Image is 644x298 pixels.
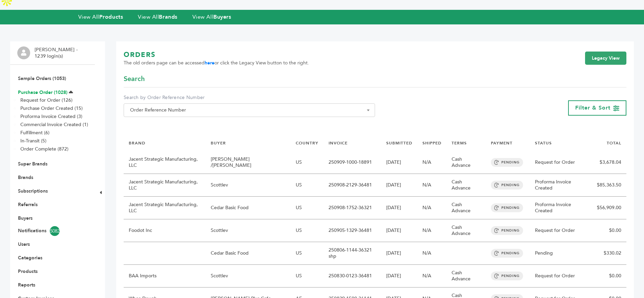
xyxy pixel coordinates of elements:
td: Cedar Basic Food [206,197,291,219]
td: Jacent Strategic Manufacturing, LLC [124,151,206,174]
td: $330.02 [592,242,626,265]
td: Scottlev [206,219,291,242]
span: PENDING [491,203,523,212]
td: Proforma Invoice Created [530,197,592,219]
td: Pending [530,242,592,265]
a: BUYER [211,140,226,146]
a: Sample Orders (1053) [18,75,66,82]
a: Legacy View [585,52,626,65]
a: Brands [18,174,33,181]
td: N/A [417,265,446,287]
td: 250908-2129-36481 [324,174,381,197]
td: 250806-1144-36321 shp [324,242,381,265]
a: SUBMITTED [386,140,412,146]
td: 250905-1329-36481 [324,219,381,242]
a: View AllProducts [78,13,123,21]
td: Request for Order [530,151,592,174]
strong: Brands [159,13,177,21]
img: profile.png [17,46,30,59]
td: [DATE] [381,151,417,174]
span: PENDING [491,226,523,235]
a: Categories [18,255,42,261]
td: $85,363.50 [592,174,626,197]
span: PENDING [491,249,523,258]
td: $3,678.04 [592,151,626,174]
span: Order Reference Number [127,105,371,115]
span: PENDING [491,181,523,190]
td: Proforma Invoice Created [530,174,592,197]
td: Scottlev [206,174,291,197]
td: 250908-1752-36321 [324,197,381,219]
span: The old orders page can be accessed or click the Legacy View button to the right. [124,60,309,66]
td: [DATE] [381,197,417,219]
td: US [291,151,324,174]
a: TERMS [452,140,467,146]
td: BAA Imports [124,265,206,287]
td: 250909-1000-18891 [324,151,381,174]
td: N/A [417,242,446,265]
td: US [291,265,324,287]
td: N/A [417,219,446,242]
a: Proforma Invoice Created (3) [20,113,82,120]
a: Subscriptions [18,188,48,194]
span: 5082 [50,226,60,236]
td: 250830-0123-36481 [324,265,381,287]
td: Foodot Inc [124,219,206,242]
a: COUNTRY [296,140,318,146]
strong: Products [99,13,123,21]
td: US [291,197,324,219]
td: N/A [417,151,446,174]
a: Products [18,268,38,275]
td: Cash Advance [446,174,486,197]
td: $56,909.00 [592,197,626,219]
strong: Buyers [213,13,231,21]
span: Filter & Sort [575,104,610,112]
td: [DATE] [381,174,417,197]
td: US [291,219,324,242]
a: here [205,60,214,66]
td: Request for Order [530,219,592,242]
td: Scottlev [206,265,291,287]
td: $0.00 [592,219,626,242]
a: Request for Order (126) [20,97,72,103]
a: Order Complete (872) [20,146,68,152]
a: Commercial Invoice Created (1) [20,121,88,128]
td: Jacent Strategic Manufacturing, LLC [124,174,206,197]
td: Cash Advance [446,219,486,242]
td: N/A [417,174,446,197]
label: Search by Order Reference Number [124,94,375,101]
td: Cash Advance [446,265,486,287]
td: $0.00 [592,265,626,287]
td: [DATE] [381,242,417,265]
a: View AllBuyers [192,13,231,21]
a: View AllBrands [138,13,178,21]
span: Search [124,74,145,84]
a: BRAND [129,140,145,146]
td: US [291,174,324,197]
a: Referrals [18,201,38,208]
td: Jacent Strategic Manufacturing, LLC [124,197,206,219]
li: [PERSON_NAME] - 1239 login(s) [35,46,79,60]
a: Buyers [18,215,33,221]
a: Users [18,241,30,247]
td: Cash Advance [446,151,486,174]
a: PAYMENT [491,140,513,146]
a: Reports [18,282,35,288]
td: [DATE] [381,265,417,287]
td: Request for Order [530,265,592,287]
span: Order Reference Number [124,103,375,117]
a: Purchase Order Created (15) [20,105,83,112]
td: [PERSON_NAME] /[PERSON_NAME] [206,151,291,174]
span: PENDING [491,272,523,280]
td: N/A [417,197,446,219]
h1: ORDERS [124,50,309,60]
a: In-Transit (5) [20,138,46,144]
td: [DATE] [381,219,417,242]
td: Cedar Basic Food [206,242,291,265]
td: Cash Advance [446,197,486,219]
a: TOTAL [607,140,621,146]
a: Super Brands [18,161,47,167]
a: SHIPPED [422,140,441,146]
a: Notifications5082 [18,226,87,236]
a: INVOICE [329,140,348,146]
